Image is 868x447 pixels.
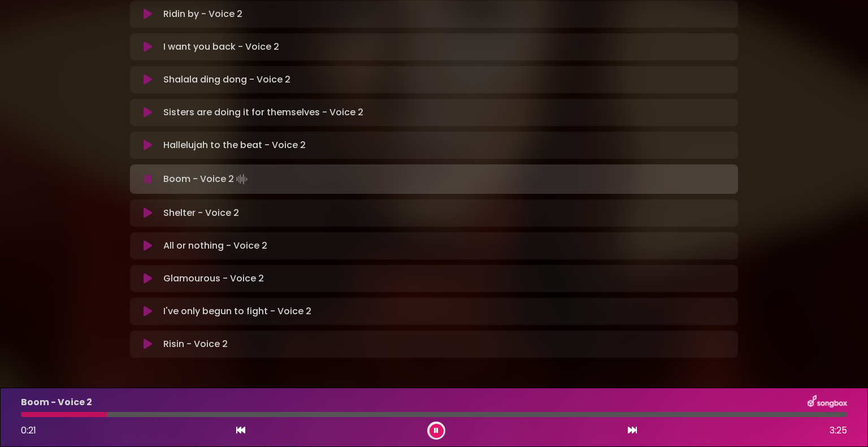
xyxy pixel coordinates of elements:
[163,206,239,220] p: Shelter - Voice 2
[163,239,267,253] p: All or nothing - Voice 2
[163,40,279,54] p: I want you back - Voice 2
[163,171,250,187] p: Boom - Voice 2
[21,396,92,409] p: Boom - Voice 2
[163,106,363,119] p: Sisters are doing it for themselves - Voice 2
[163,337,228,351] p: Risin - Voice 2
[163,305,311,318] p: I've only begun to fight - Voice 2
[234,171,250,187] img: waveform4.gif
[163,272,264,285] p: Glamourous - Voice 2
[163,138,306,152] p: Hallelujah to the beat - Voice 2
[163,73,290,86] p: Shalala ding dong - Voice 2
[163,7,242,21] p: Ridin by - Voice 2
[808,395,847,410] img: songbox-logo-white.png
